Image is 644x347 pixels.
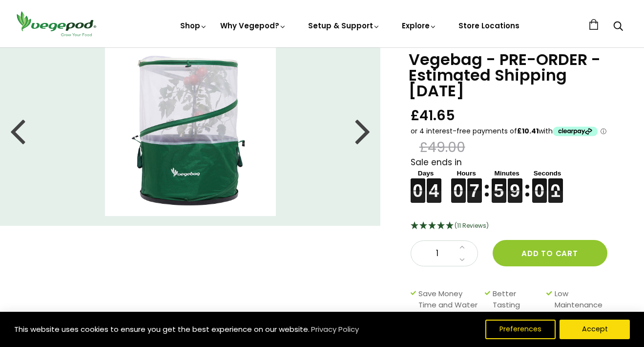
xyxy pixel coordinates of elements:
span: Save Money Time and Water [418,288,479,322]
span: Low Maintenance Gardening [555,288,615,322]
figure: 0 [411,178,425,191]
span: This website uses cookies to ensure you get the best experience on our website. [14,324,310,334]
a: Privacy Policy (opens in a new tab) [310,321,360,338]
figure: 0 [451,178,466,191]
a: Setup & Support [308,21,380,31]
div: 4.91 Stars - 11 Reviews [411,220,620,233]
button: Add to cart [493,240,607,266]
figure: 0 [532,178,547,191]
div: Sale ends in [411,156,620,203]
a: Shop [180,21,208,31]
button: Preferences [485,320,556,339]
img: Vegepod [12,10,100,38]
button: Accept [560,320,630,339]
a: Explore [402,21,437,31]
a: Increase quantity by 1 [457,241,468,254]
a: Why Vegepod? [220,21,287,31]
span: 4.91 Stars - 11 Reviews [455,221,489,230]
span: Better Tasting Veggies [493,288,541,322]
span: 1 [421,247,454,260]
span: £41.65 [411,107,455,125]
figure: 0 [548,191,563,203]
a: Decrease quantity by 1 [457,254,468,266]
figure: 5 [492,178,506,191]
span: £49.00 [419,138,465,156]
a: Search [613,22,623,32]
figure: 7 [467,178,482,191]
figure: 9 [508,178,522,191]
figure: 4 [427,178,441,191]
h1: Vegebag - PRE-ORDER - Estimated Shipping [DATE] [409,52,620,99]
img: Vegebag - PRE-ORDER - Estimated Shipping September 15th [105,45,276,216]
a: Store Locations [458,21,519,31]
